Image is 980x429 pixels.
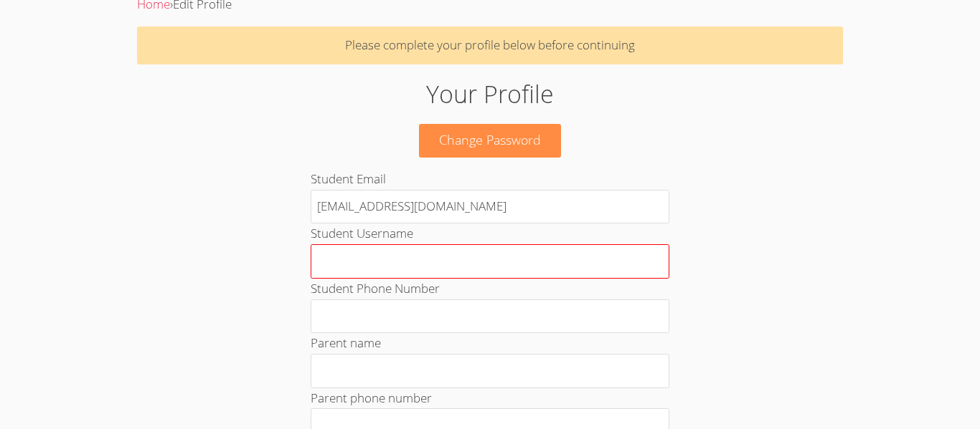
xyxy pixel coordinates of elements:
h1: Your Profile [225,76,755,112]
label: Student Username [311,225,413,241]
label: Parent name [311,334,381,351]
label: Student Email [311,170,386,187]
p: Please complete your profile below before continuing [137,26,843,64]
label: Student Phone Number [311,280,440,297]
label: Parent phone number [311,390,432,406]
a: Change Password [419,124,561,158]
